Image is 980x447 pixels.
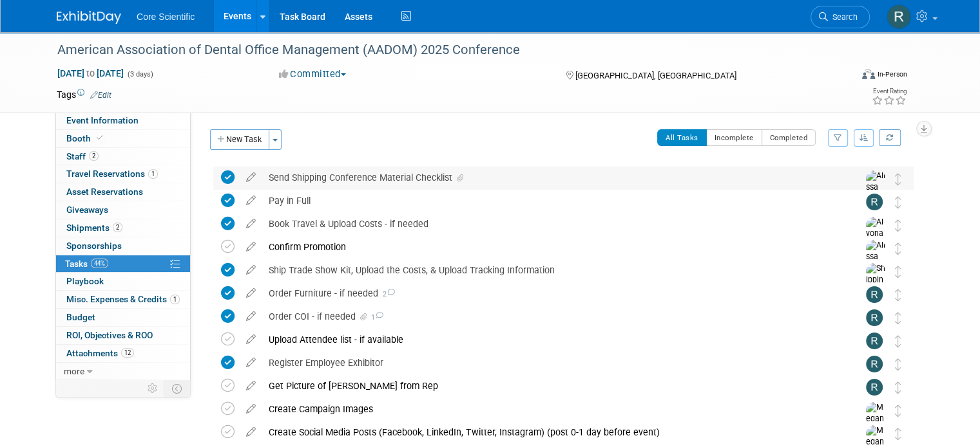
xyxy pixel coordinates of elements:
[148,169,158,179] span: 1
[56,255,190,273] a: Tasks44%
[66,205,108,215] span: Giveaways
[895,428,901,440] i: Move task
[240,311,262,322] a: edit
[56,345,190,362] a: Attachments12
[866,240,885,286] img: Alissa Schlosser
[84,68,97,78] span: to
[895,405,901,417] i: Move task
[66,276,104,286] span: Playbook
[97,134,103,141] i: Booth reservation complete
[56,237,190,255] a: Sponsorships
[866,309,883,326] img: Rachel Wolff
[240,172,262,183] a: edit
[240,357,262,369] a: edit
[262,329,840,351] div: Upload Attendee list - if available
[56,327,190,344] a: ROI, Objectives & ROO
[66,241,122,251] span: Sponsorships
[895,196,901,208] i: Move task
[895,289,901,301] i: Move task
[65,259,108,269] span: Tasks
[782,67,907,86] div: Event Format
[866,217,885,273] img: Alyona Yurchenko
[240,195,262,206] a: edit
[66,187,143,197] span: Asset Reservations
[240,264,262,276] a: edit
[895,381,901,394] i: Move task
[895,266,901,278] i: Move task
[862,69,875,79] img: Format-Inperson.png
[895,358,901,370] i: Move task
[56,309,190,326] a: Budget
[895,335,901,347] i: Move task
[378,290,395,298] span: 2
[66,115,139,125] span: Event Information
[811,6,870,28] a: Search
[170,295,180,304] span: 1
[66,151,99,161] span: Staff
[262,398,840,420] div: Create Campaign Images
[369,313,383,322] span: 1
[137,12,195,22] span: Core Scientific
[66,169,158,179] span: Travel Reservations
[66,133,106,143] span: Booth
[66,294,180,304] span: Misc. Expenses & Credits
[56,130,190,147] a: Booth
[866,379,883,396] img: Rachel Wolff
[657,129,707,146] button: All Tasks
[895,173,901,185] i: Move task
[121,348,134,358] span: 12
[56,165,190,183] a: Travel Reservations1
[262,213,840,235] div: Book Travel & Upload Costs - if needed
[113,223,122,232] span: 2
[866,194,883,210] img: Rachel Wolff
[262,167,840,188] div: Send Shipping Conference Material Checklist
[828,12,858,22] span: Search
[262,259,840,281] div: Ship Trade Show Kit, Upload the Costs, & Upload Tracking Information
[91,259,108,268] span: 44%
[57,11,121,24] img: ExhibitDay
[262,352,840,374] div: Register Employee Exhibitor
[866,333,883,349] img: Rachel Wolff
[262,306,840,327] div: Order COI - if needed
[895,312,901,324] i: Move task
[872,88,907,95] div: Event Rating
[240,380,262,392] a: edit
[262,282,840,304] div: Order Furniture - if needed
[866,356,883,372] img: Rachel Wolff
[240,334,262,345] a: edit
[262,375,840,397] div: Get Picture of [PERSON_NAME] from Rep
[895,219,901,232] i: Move task
[56,201,190,219] a: Giveaways
[240,287,262,299] a: edit
[706,129,762,146] button: Incomplete
[887,5,911,29] img: Rachel Wolff
[90,91,111,100] a: Edit
[56,112,190,129] a: Event Information
[575,71,736,80] span: [GEOGRAPHIC_DATA], [GEOGRAPHIC_DATA]
[56,363,190,380] a: more
[66,223,122,233] span: Shipments
[66,348,134,358] span: Attachments
[56,291,190,308] a: Misc. Expenses & Credits1
[895,242,901,255] i: Move task
[866,286,883,303] img: Rachel Wolff
[126,70,153,78] span: (3 days)
[57,68,124,79] span: [DATE] [DATE]
[142,380,164,397] td: Personalize Event Tab Strip
[56,148,190,165] a: Staff2
[866,170,885,216] img: Alissa Schlosser
[877,69,907,79] div: In-Person
[240,241,262,253] a: edit
[57,88,111,101] td: Tags
[240,403,262,415] a: edit
[164,380,191,397] td: Toggle Event Tabs
[762,129,816,146] button: Completed
[56,183,190,201] a: Asset Reservations
[210,129,269,150] button: New Task
[64,366,84,376] span: more
[866,263,885,320] img: Shipping Team
[262,236,840,258] div: Confirm Promotion
[879,129,901,146] a: Refresh
[262,421,840,443] div: Create Social Media Posts (Facebook, LinkedIn, Twitter, Instagram) (post 0-1 day before event)
[66,330,153,340] span: ROI, Objectives & ROO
